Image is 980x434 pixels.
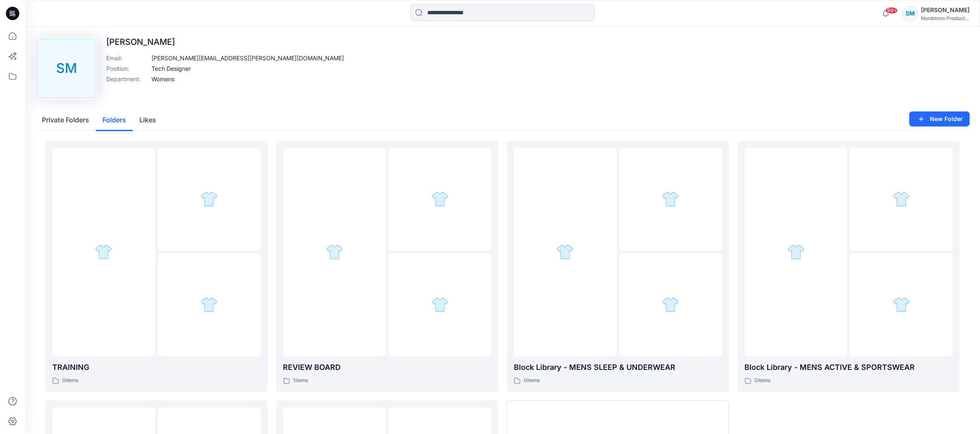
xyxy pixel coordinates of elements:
[106,54,148,62] p: Email :
[909,111,970,127] button: New Folder
[921,5,970,15] div: [PERSON_NAME]
[52,362,261,373] p: TRAINING
[151,54,344,62] p: [PERSON_NAME][EMAIL_ADDRESS][PERSON_NAME][DOMAIN_NAME]
[293,376,308,385] p: 1 items
[431,296,449,313] img: folder 3
[151,64,191,73] p: Tech Designer
[276,141,499,392] a: folder 1folder 2folder 3REVIEW BOARD1items
[788,243,805,261] img: folder 1
[662,296,679,313] img: folder 3
[903,6,918,21] div: SM
[106,64,148,73] p: Position :
[37,39,96,98] div: SM
[662,191,679,208] img: folder 2
[514,362,722,373] p: Block Library - MENS SLEEP & UNDERWEAR
[106,37,344,47] p: [PERSON_NAME]
[885,7,898,14] span: 99+
[35,110,96,131] button: Private Folders
[200,296,218,313] img: folder 3
[755,376,771,385] p: 0 items
[200,191,218,208] img: folder 2
[745,362,953,373] p: Block Library - MENS ACTIVE & SPORTSWEAR
[431,191,449,208] img: folder 2
[283,362,492,373] p: REVIEW BOARD
[921,15,970,21] div: Nordstrom Product...
[95,243,112,261] img: folder 1
[106,75,148,83] p: Department :
[507,141,729,392] a: folder 1folder 2folder 3Block Library - MENS SLEEP & UNDERWEAR0items
[133,110,163,131] button: Likes
[62,376,78,385] p: 0 items
[738,141,960,392] a: folder 1folder 2folder 3Block Library - MENS ACTIVE & SPORTSWEAR0items
[326,243,343,261] img: folder 1
[893,191,910,208] img: folder 2
[557,243,574,261] img: folder 1
[524,376,540,385] p: 0 items
[893,296,910,313] img: folder 3
[45,141,268,392] a: folder 1folder 2folder 3TRAINING0items
[151,75,174,83] p: Womens
[96,110,133,131] button: Folders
